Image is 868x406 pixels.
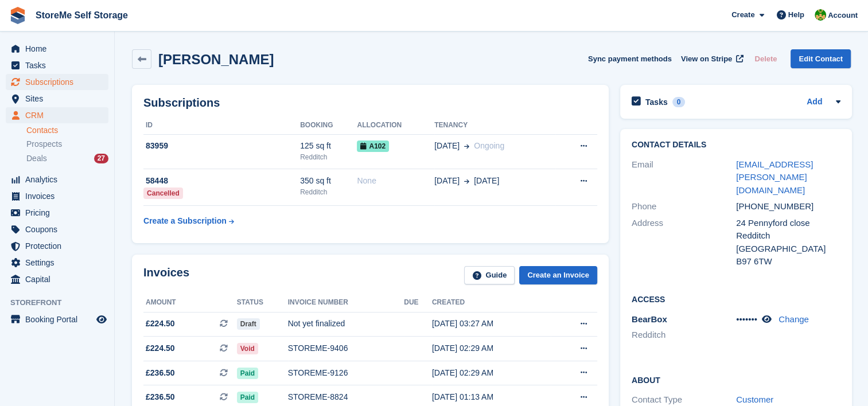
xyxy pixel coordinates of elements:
div: Redditch [300,152,357,162]
span: Help [788,9,804,21]
div: None [357,175,434,187]
span: Coupons [25,221,94,237]
button: Sync payment methods [588,49,672,68]
span: Create [731,9,754,21]
div: [DATE] 03:27 AM [432,318,551,330]
a: Preview store [95,313,108,326]
th: ID [143,116,300,135]
div: STOREME-8824 [288,391,404,403]
a: menu [6,74,108,90]
span: Storefront [10,297,114,309]
span: Paid [237,392,258,403]
span: View on Stripe [681,53,732,65]
span: Ongoing [474,141,504,150]
div: Create a Subscription [143,215,227,227]
a: Contacts [26,125,108,136]
a: Prospects [26,138,108,150]
a: menu [6,107,108,123]
span: Draft [237,318,260,330]
a: Create an Invoice [519,266,597,285]
span: Home [25,41,94,57]
span: Tasks [25,57,94,73]
th: Due [404,294,432,312]
div: [DATE] 02:29 AM [432,342,551,354]
span: [DATE] [434,175,460,187]
img: StorMe [815,9,826,21]
div: STOREME-9126 [288,367,404,379]
a: [EMAIL_ADDRESS][PERSON_NAME][DOMAIN_NAME] [736,159,813,195]
h2: [PERSON_NAME] [158,52,274,67]
h2: Tasks [645,97,668,107]
a: menu [6,255,108,271]
div: Phone [632,200,736,213]
h2: Contact Details [632,140,840,150]
div: Redditch [300,187,357,197]
span: Paid [237,368,258,379]
button: Delete [750,49,781,68]
span: [DATE] [474,175,499,187]
span: £236.50 [146,391,175,403]
a: menu [6,57,108,73]
th: Created [432,294,551,312]
a: menu [6,221,108,237]
div: 27 [94,154,108,163]
a: menu [6,238,108,254]
a: Create a Subscription [143,210,234,232]
img: stora-icon-8386f47178a22dfd0bd8f6a31ec36ba5ce8667c1dd55bd0f319d3a0aa187defe.svg [9,7,26,24]
th: Invoice number [288,294,404,312]
a: menu [6,271,108,287]
span: Sites [25,91,94,107]
h2: About [632,374,840,385]
a: menu [6,91,108,107]
div: 0 [672,97,686,107]
span: Prospects [26,139,62,150]
div: 125 sq ft [300,140,357,152]
a: menu [6,41,108,57]
span: BearBox [632,314,667,324]
a: StoreMe Self Storage [31,6,133,25]
div: 83959 [143,140,300,152]
th: Amount [143,294,237,312]
th: Allocation [357,116,434,135]
div: B97 6TW [736,255,840,268]
span: Account [828,10,858,21]
span: Settings [25,255,94,271]
div: Address [632,217,736,268]
span: £236.50 [146,367,175,379]
li: Redditch [632,329,736,342]
span: Subscriptions [25,74,94,90]
a: menu [6,188,108,204]
h2: Access [632,293,840,304]
span: CRM [25,107,94,123]
div: [DATE] 02:29 AM [432,367,551,379]
span: ••••••• [736,314,757,324]
span: [DATE] [434,140,460,152]
a: Edit Contact [791,49,851,68]
div: [GEOGRAPHIC_DATA] [736,243,840,256]
span: £224.50 [146,318,175,330]
th: Status [237,294,288,312]
span: A102 [357,140,389,152]
a: Add [807,96,822,109]
div: Email [632,158,736,197]
a: View on Stripe [676,49,746,68]
div: 24 Pennyford close [736,217,840,230]
div: Cancelled [143,188,183,199]
a: Change [779,314,809,324]
a: Customer [736,395,773,404]
span: Protection [25,238,94,254]
span: Capital [25,271,94,287]
a: Guide [464,266,515,285]
div: Not yet finalized [288,318,404,330]
span: Pricing [25,205,94,221]
h2: Invoices [143,266,189,285]
a: menu [6,205,108,221]
a: menu [6,311,108,327]
a: Deals 27 [26,153,108,165]
a: menu [6,171,108,188]
span: Analytics [25,171,94,188]
span: Booking Portal [25,311,94,327]
span: £224.50 [146,342,175,354]
div: 58448 [143,175,300,187]
span: Void [237,343,258,354]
